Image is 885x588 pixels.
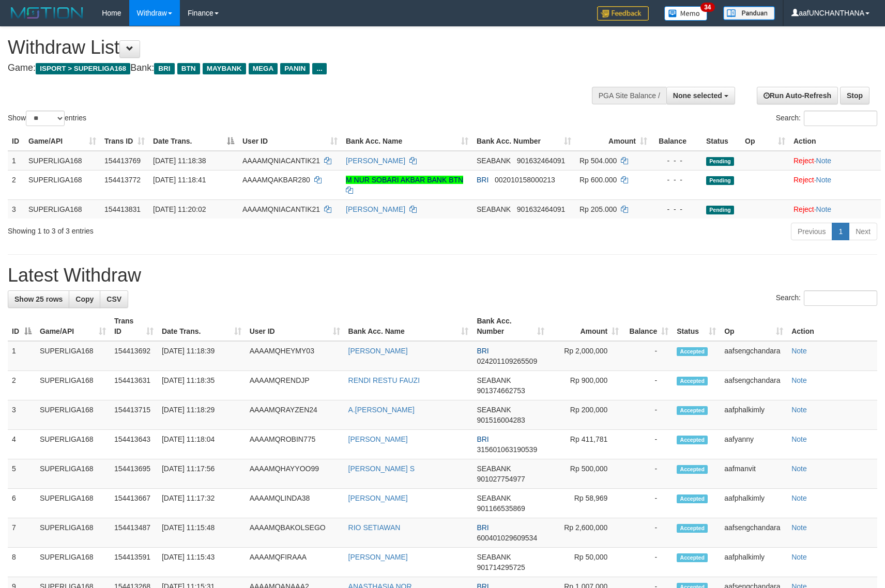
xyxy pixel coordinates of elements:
span: Show 25 rows [14,295,63,303]
td: · [789,199,881,219]
td: 154413692 [110,341,158,371]
h1: Withdraw List [8,37,579,58]
span: Accepted [677,553,708,562]
td: 8 [8,548,36,577]
th: Date Trans.: activate to sort column ascending [158,312,246,341]
span: 34 [700,3,714,12]
td: 154413631 [110,371,158,400]
span: Copy 901027754977 to clipboard [477,475,525,483]
span: Copy 901632464091 to clipboard [517,157,565,165]
th: Game/API: activate to sort column ascending [24,132,100,151]
a: CSV [100,290,128,308]
input: Search: [804,290,877,306]
td: 2 [8,170,24,199]
span: Accepted [677,347,708,356]
span: Accepted [677,406,708,415]
td: Rp 2,000,000 [548,341,623,371]
select: Showentries [26,111,65,126]
div: - - - [655,175,698,185]
a: RENDI RESTU FAUZI [348,376,420,384]
span: MEGA [249,63,278,74]
th: Amount: activate to sort column ascending [575,132,651,151]
td: 5 [8,459,36,489]
td: SUPERLIGA168 [36,459,110,489]
span: 154413831 [104,205,141,213]
th: Bank Acc. Number: activate to sort column ascending [472,312,548,341]
td: Rp 500,000 [548,459,623,489]
a: [PERSON_NAME] [346,157,405,165]
a: A.[PERSON_NAME] [348,406,415,414]
a: Stop [840,87,869,104]
span: ISPORT > SUPERLIGA168 [36,63,130,74]
th: Op: activate to sort column ascending [741,132,789,151]
th: User ID: activate to sort column ascending [238,132,342,151]
span: BRI [477,347,489,355]
a: Copy [69,290,100,308]
td: SUPERLIGA168 [24,151,100,171]
td: 154413715 [110,400,158,430]
th: Date Trans.: activate to sort column descending [149,132,238,151]
a: Run Auto-Refresh [757,87,838,104]
td: aafmanvit [720,459,787,489]
th: Status [702,132,741,151]
img: Button%20Memo.svg [664,6,708,21]
td: SUPERLIGA168 [36,430,110,459]
a: Note [791,494,807,502]
span: [DATE] 11:18:41 [153,176,206,184]
a: [PERSON_NAME] [348,347,408,355]
div: - - - [655,156,698,166]
td: [DATE] 11:18:39 [158,341,246,371]
td: AAAAMQBAKOLSEGO [246,518,344,548]
td: SUPERLIGA168 [36,548,110,577]
td: 154413695 [110,459,158,489]
th: Trans ID: activate to sort column ascending [110,312,158,341]
span: SEABANK [477,494,511,502]
th: User ID: activate to sort column ascending [246,312,344,341]
td: - [623,489,673,518]
td: [DATE] 11:17:32 [158,489,246,518]
span: AAAAMQNIACANTIK21 [242,157,320,165]
span: BRI [154,63,174,74]
span: Pending [706,157,734,166]
a: Reject [794,157,814,165]
a: [PERSON_NAME] [346,205,405,213]
span: Accepted [677,494,708,503]
a: Next [849,223,877,240]
td: - [623,459,673,489]
div: - - - [655,204,698,214]
img: Feedback.jpg [597,6,649,21]
th: Status: activate to sort column ascending [673,312,720,341]
img: MOTION_logo.png [8,5,86,21]
a: Reject [794,205,814,213]
td: 154413487 [110,518,158,548]
span: Copy [75,295,94,303]
a: 1 [832,223,849,240]
span: Accepted [677,436,708,444]
td: 4 [8,430,36,459]
th: Game/API: activate to sort column ascending [36,312,110,341]
td: aafsengchandara [720,341,787,371]
td: SUPERLIGA168 [24,199,100,219]
td: AAAAMQHEYMY03 [246,341,344,371]
a: Show 25 rows [8,290,69,308]
th: Action [787,312,877,341]
td: [DATE] 11:15:43 [158,548,246,577]
span: Copy 901632464091 to clipboard [517,205,565,213]
a: Previous [791,223,832,240]
td: Rp 900,000 [548,371,623,400]
span: Accepted [677,465,708,474]
td: aafphalkimly [720,400,787,430]
td: 154413591 [110,548,158,577]
td: AAAAMQROBIN775 [246,430,344,459]
span: Accepted [677,377,708,385]
span: SEABANK [477,465,511,473]
span: Pending [706,206,734,214]
span: AAAAMQNIACANTIK21 [242,205,320,213]
span: SEABANK [477,157,511,165]
th: Bank Acc. Name: activate to sort column ascending [342,132,472,151]
label: Search: [776,111,877,126]
td: - [623,518,673,548]
span: BTN [177,63,200,74]
td: aafphalkimly [720,489,787,518]
span: Copy 002010158000213 to clipboard [495,176,555,184]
